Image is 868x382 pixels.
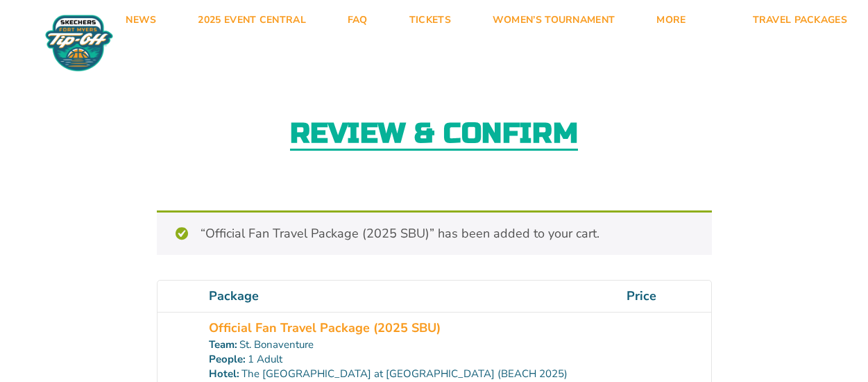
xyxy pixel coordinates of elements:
dt: Team: [209,338,237,352]
div: “Official Fan Travel Package (2025 SBU)” has been added to your cart. [157,210,712,255]
th: Package [201,281,619,312]
p: The [GEOGRAPHIC_DATA] at [GEOGRAPHIC_DATA] (BEACH 2025) [209,367,611,381]
img: Fort Myers Tip-Off [42,14,117,72]
a: Official Fan Travel Package (2025 SBU) [209,319,441,338]
h2: Review & Confirm [290,119,579,151]
p: 1 Adult [209,352,611,367]
p: St. Bonaventure [209,338,611,352]
dt: People: [209,352,246,367]
dt: Hotel: [209,367,239,381]
th: Price [618,281,710,312]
